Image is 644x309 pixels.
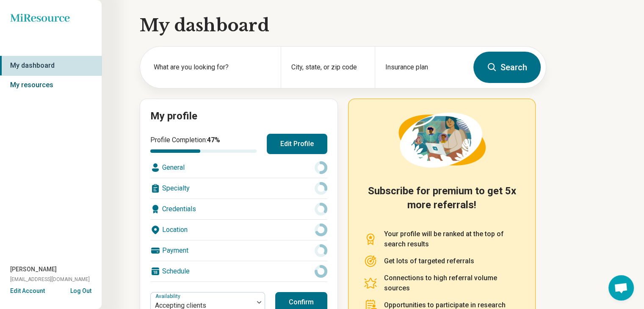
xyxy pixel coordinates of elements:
[608,275,634,301] div: Open chat
[10,265,57,274] span: [PERSON_NAME]
[364,184,520,219] h2: Subscribe for premium to get 5x more referrals!
[10,276,90,283] span: [EMAIL_ADDRESS][DOMAIN_NAME]
[150,178,327,199] div: Specialty
[154,62,271,72] label: What are you looking for?
[150,220,327,240] div: Location
[384,273,520,293] p: Connections to high referral volume sources
[150,109,327,124] h2: My profile
[473,52,541,83] button: Search
[150,199,327,219] div: Credentials
[155,293,182,299] label: Availability
[150,240,327,261] div: Payment
[70,287,91,293] button: Log Out
[140,14,546,37] h1: My dashboard
[150,261,327,281] div: Schedule
[150,135,257,153] div: Profile Completion:
[267,134,327,154] button: Edit Profile
[384,229,520,249] p: Your profile will be ranked at the top of search results
[384,256,474,266] p: Get lots of targeted referrals
[10,287,45,295] button: Edit Account
[207,136,220,144] span: 47 %
[150,157,327,178] div: General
